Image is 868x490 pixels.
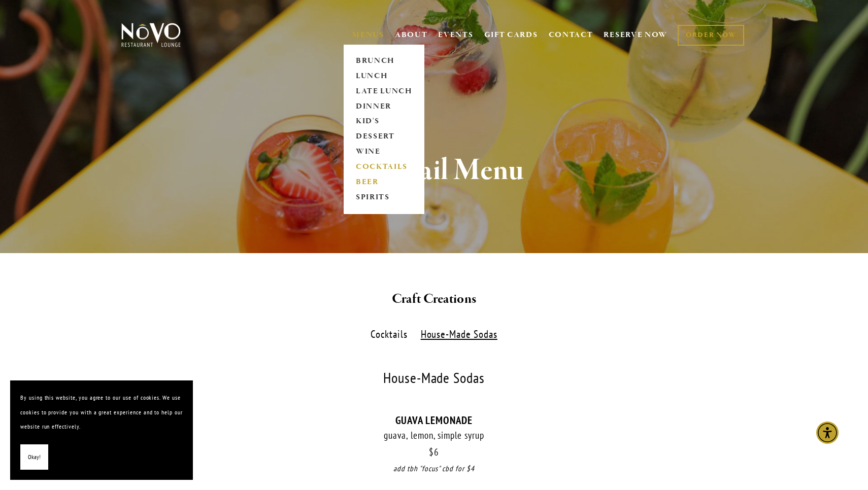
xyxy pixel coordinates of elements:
[119,414,749,427] div: GUAVA LEMONADE
[438,30,473,40] a: EVENTS
[352,175,416,190] a: BEER
[816,422,839,444] div: Accessibility Menu
[352,99,416,114] a: DINNER
[549,25,593,45] a: CONTACT
[138,289,730,310] h2: Craft Creations
[352,145,416,160] a: WINE
[119,429,749,442] div: guava, lemon, simple syrup
[10,380,193,480] section: Cookie banner
[20,444,48,470] button: Okay!
[484,25,538,45] a: GIFT CARDS
[119,463,749,475] div: add tbh "focus" cbd for $4
[119,371,749,386] div: House-Made Sodas
[352,84,416,99] a: LATE LUNCH
[429,446,434,458] span: $
[352,129,416,145] a: DESSERT
[352,190,416,205] a: SPIRITS
[352,53,416,68] a: BRUNCH
[28,450,41,465] span: Okay!
[352,30,384,40] a: MENUS
[604,25,667,45] a: RESERVE NOW
[20,391,183,434] p: By using this website, you agree to our use of cookies. We use cookies to provide you with a grea...
[352,114,416,129] a: KID'S
[352,160,416,175] a: COCKTAILS
[352,68,416,84] a: LUNCH
[119,22,183,48] img: Novo Restaurant &amp; Lounge
[138,154,730,187] h1: Cocktail Menu
[395,30,428,40] a: ABOUT
[365,327,413,342] label: Cocktails
[678,25,744,46] a: ORDER NOW
[415,327,503,342] label: House-Made Sodas
[119,446,749,458] div: 6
